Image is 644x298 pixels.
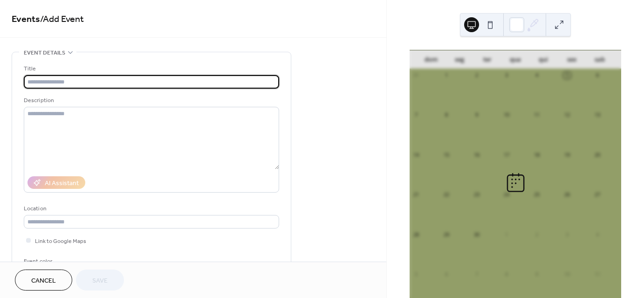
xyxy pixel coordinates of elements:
[443,191,450,198] div: 22
[594,111,601,118] div: 13
[534,231,541,238] div: 2
[503,111,510,118] div: 10
[473,151,480,158] div: 16
[443,270,450,277] div: 6
[503,72,510,79] div: 3
[473,270,480,277] div: 7
[445,50,473,69] div: seg
[557,50,585,69] div: sex
[473,111,480,118] div: 9
[563,111,570,118] div: 12
[443,72,450,79] div: 1
[24,256,94,266] div: Event color
[473,50,501,69] div: ter
[24,64,277,74] div: Title
[24,204,277,214] div: Location
[443,231,450,238] div: 29
[473,231,480,238] div: 30
[503,191,510,198] div: 24
[443,111,450,118] div: 8
[412,72,419,79] div: 31
[24,48,65,58] span: Event details
[412,231,419,238] div: 28
[594,151,601,158] div: 20
[412,111,419,118] div: 7
[529,50,557,69] div: qui
[417,50,445,69] div: dom
[473,72,480,79] div: 2
[412,151,419,158] div: 14
[594,72,601,79] div: 6
[534,111,541,118] div: 11
[12,10,40,28] a: Events
[443,151,450,158] div: 15
[473,191,480,198] div: 23
[412,191,419,198] div: 21
[503,151,510,158] div: 17
[15,270,72,291] button: Cancel
[563,72,570,79] div: 5
[412,270,419,277] div: 5
[503,231,510,238] div: 1
[501,50,529,69] div: qua
[534,72,541,79] div: 4
[563,270,570,277] div: 10
[594,231,601,238] div: 4
[563,191,570,198] div: 26
[24,96,277,105] div: Description
[534,191,541,198] div: 25
[594,191,601,198] div: 27
[563,231,570,238] div: 3
[40,10,84,28] span: / Add Event
[35,236,86,246] span: Link to Google Maps
[31,276,56,286] span: Cancel
[534,270,541,277] div: 9
[563,151,570,158] div: 19
[503,270,510,277] div: 8
[586,50,614,69] div: sab
[594,270,601,277] div: 11
[534,151,541,158] div: 18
